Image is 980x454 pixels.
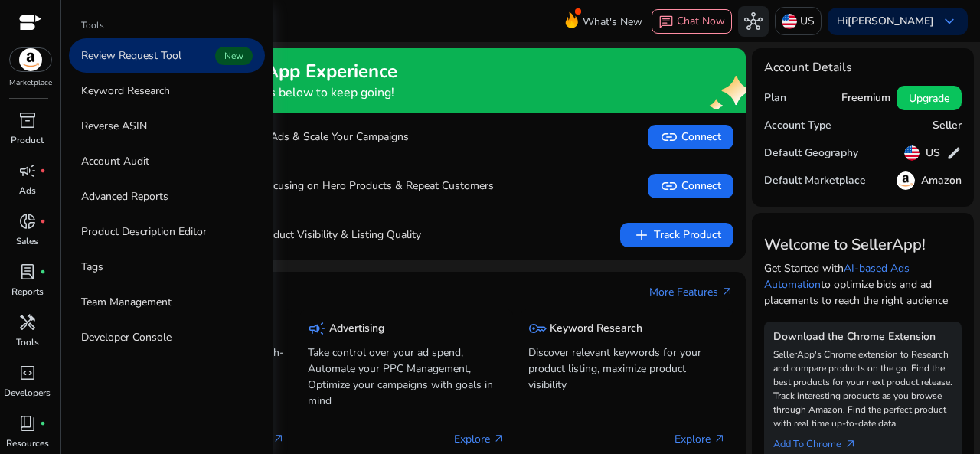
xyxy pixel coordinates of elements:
[940,12,959,31] span: keyboard_arrow_down
[528,319,547,338] span: key
[81,153,149,169] p: Account Audit
[6,436,49,450] p: Resources
[764,236,962,254] h3: Welcome to SellerApp!
[18,414,37,433] span: book_4
[81,224,207,240] p: Product Description Editor
[764,60,962,75] h4: Account Details
[649,284,733,300] a: More Featuresarrow_outward
[620,223,733,247] button: addTrack Product
[773,430,869,452] a: Add To Chrome
[81,329,171,345] p: Developer Console
[81,294,171,310] p: Team Management
[528,345,726,393] p: Discover relevant keywords for your product listing, maximize product visibility
[773,348,952,430] p: SellerApp's Chrome extension to Research and compare products on the go. Find the best products f...
[550,322,642,335] h5: Keyword Research
[897,171,915,190] img: amazon.svg
[946,145,962,161] span: edit
[308,345,505,409] p: Take control over your ad spend, Automate your PPC Management, Optimize your campaigns with goals...
[648,174,733,198] button: linkConnect
[81,118,147,134] p: Reverse ASIN
[764,92,786,105] h5: Plan
[764,261,910,292] a: AI-based Ads Automation
[4,386,51,400] p: Developers
[921,175,962,188] h5: Amazon
[721,286,733,298] span: arrow_outward
[81,18,104,32] p: Tools
[841,92,890,105] h5: Freemium
[773,331,952,344] h5: Download the Chrome Extension
[308,319,326,338] span: campaign
[764,119,831,132] h5: Account Type
[18,212,37,230] span: donut_small
[454,431,505,447] p: Explore
[18,313,37,332] span: handyman
[660,177,678,195] span: link
[632,226,651,244] span: add
[714,433,726,445] span: arrow_outward
[764,175,866,188] h5: Default Marketplace
[273,433,285,445] span: arrow_outward
[848,14,934,28] b: [PERSON_NAME]
[81,188,168,204] p: Advanced Reports
[583,8,642,35] span: What's New
[18,263,37,281] span: lab_profile
[764,147,858,160] h5: Default Geography
[81,83,170,99] p: Keyword Research
[909,90,949,106] span: Upgrade
[329,322,384,335] h5: Advertising
[11,285,44,299] p: Reports
[10,48,51,71] img: amazon.svg
[837,16,934,27] p: Hi
[648,125,733,149] button: linkConnect
[215,47,253,65] span: New
[81,47,181,64] p: Review Request Tool
[40,168,46,174] span: fiber_manual_record
[40,218,46,224] span: fiber_manual_record
[652,9,732,34] button: chatChat Now
[933,119,962,132] h5: Seller
[81,259,103,275] p: Tags
[16,234,38,248] p: Sales
[926,147,940,160] h5: US
[107,178,494,194] p: Boost Sales by Focusing on Hero Products & Repeat Customers
[782,14,797,29] img: us.svg
[764,260,962,309] p: Get Started with to optimize bids and ad placements to reach the right audience
[9,77,52,89] p: Marketplace
[677,14,725,28] span: Chat Now
[675,431,726,447] p: Explore
[844,438,857,450] span: arrow_outward
[18,111,37,129] span: inventory_2
[11,133,44,147] p: Product
[660,128,678,146] span: link
[493,433,505,445] span: arrow_outward
[19,184,36,198] p: Ads
[744,12,763,31] span: hub
[660,128,721,146] span: Connect
[738,6,769,37] button: hub
[800,8,815,34] p: US
[658,15,674,30] span: chat
[40,420,46,426] span: fiber_manual_record
[18,364,37,382] span: code_blocks
[660,177,721,195] span: Connect
[18,162,37,180] span: campaign
[904,145,920,161] img: us.svg
[16,335,39,349] p: Tools
[632,226,721,244] span: Track Product
[40,269,46,275] span: fiber_manual_record
[897,86,962,110] button: Upgrade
